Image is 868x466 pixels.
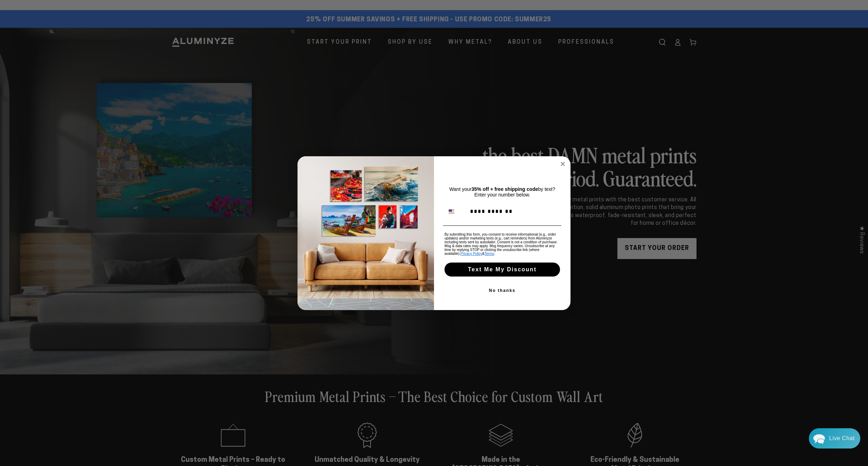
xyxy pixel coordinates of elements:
[449,209,454,214] img: United States
[559,160,567,168] button: Close dialog
[444,263,560,277] button: Text Me My Discount
[485,252,494,256] a: Terms
[444,232,560,256] p: By submitting this form, you consent to receive informational (e.g., order updates) and/or market...
[471,186,538,192] strong: 35% off + free shipping code
[809,428,860,449] div: Chat widget toggle
[297,156,434,310] img: 1cb11741-e1c7-4528-9c24-a2d7d3cf3a02.jpeg
[444,186,560,198] p: Want your by text? Enter your number below.
[443,284,561,297] button: No thanks
[445,205,467,218] button: Search Countries
[461,252,482,256] a: Privacy Policy
[460,169,545,179] span: You're Almost There!
[829,428,855,449] div: Contact Us Directly
[443,225,561,226] img: underline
